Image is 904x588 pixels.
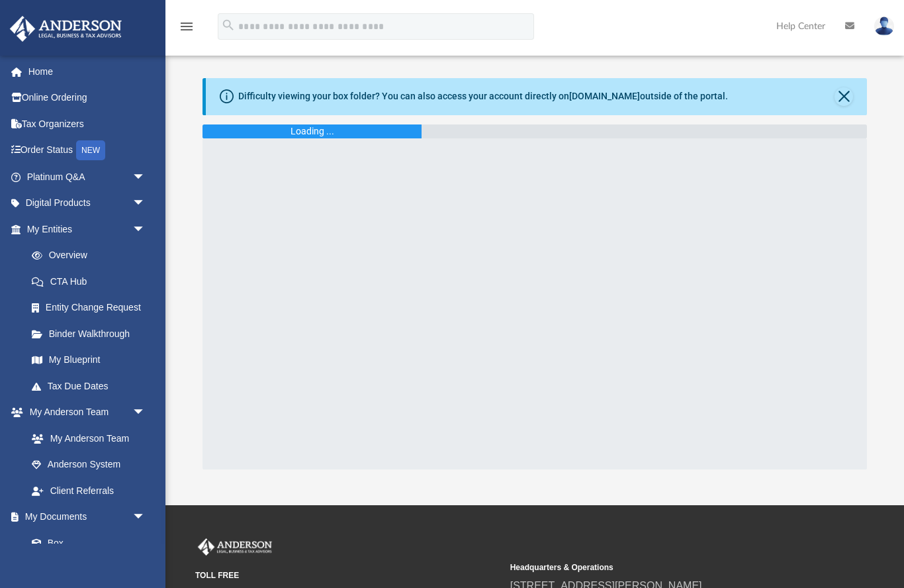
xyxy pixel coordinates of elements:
[874,17,894,36] img: User Pic
[179,25,195,34] a: menu
[19,268,165,295] a: CTA Hub
[76,140,105,160] div: NEW
[9,85,165,111] a: Online Ordering
[19,530,152,556] a: Box
[195,569,501,581] small: TOLL FREE
[9,164,165,190] a: Platinum Q&Aarrow_drop_down
[132,216,159,243] span: arrow_drop_down
[19,320,165,347] a: Binder Walkthrough
[195,538,275,556] img: Anderson Advisors Platinum Portal
[221,18,236,32] i: search
[19,347,159,373] a: My Blueprint
[510,562,816,573] small: Headquarters & Operations
[9,399,159,426] a: My Anderson Teamarrow_drop_down
[9,190,165,217] a: Digital Productsarrow_drop_down
[19,373,165,399] a: Tax Due Dates
[6,16,126,42] img: Anderson Advisors Platinum Portal
[9,504,159,530] a: My Documentsarrow_drop_down
[179,19,195,34] i: menu
[9,216,165,242] a: My Entitiesarrow_drop_down
[132,504,159,531] span: arrow_drop_down
[132,164,159,191] span: arrow_drop_down
[19,425,152,452] a: My Anderson Team
[569,91,640,101] a: [DOMAIN_NAME]
[19,242,165,269] a: Overview
[291,124,334,138] div: Loading ...
[9,58,165,85] a: Home
[19,477,159,504] a: Client Referrals
[132,399,159,426] span: arrow_drop_down
[238,89,728,103] div: Difficulty viewing your box folder? You can also access your account directly on outside of the p...
[9,137,165,164] a: Order StatusNEW
[835,87,853,106] button: Close
[19,295,165,321] a: Entity Change Request
[9,111,165,137] a: Tax Organizers
[132,190,159,217] span: arrow_drop_down
[19,452,159,478] a: Anderson System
